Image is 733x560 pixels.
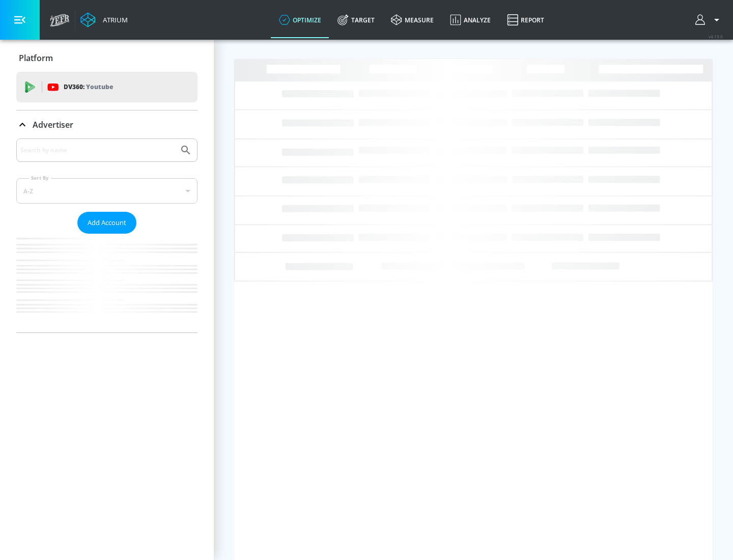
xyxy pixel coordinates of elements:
a: measure [383,2,442,38]
div: Advertiser [16,110,198,139]
p: DV360: [64,81,113,93]
a: Analyze [442,2,499,38]
nav: list of Advertiser [16,234,198,332]
div: DV360: Youtube [16,72,198,102]
div: A-Z [16,178,198,204]
label: Sort By [29,175,51,181]
a: optimize [271,2,329,38]
a: Atrium [80,12,128,27]
p: Advertiser [33,119,73,130]
span: Add Account [88,217,126,229]
span: v 4.19.0 [709,34,723,39]
p: Youtube [86,81,113,92]
button: Add Account [77,212,136,234]
a: Target [329,2,383,38]
div: Advertiser [16,138,198,332]
div: Atrium [99,15,128,24]
p: Platform [19,52,53,64]
a: Report [499,2,552,38]
div: Platform [16,44,198,72]
input: Search by name [20,144,175,157]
